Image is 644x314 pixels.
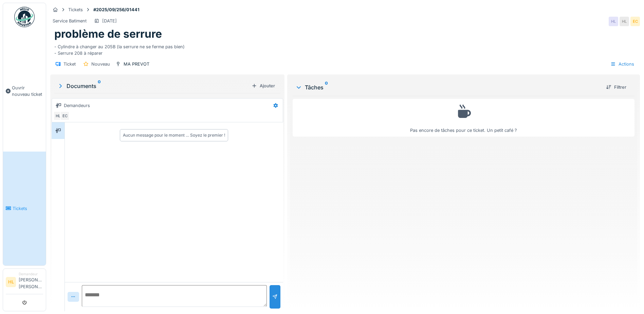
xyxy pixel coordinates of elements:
[12,85,43,98] span: Ouvrir nouveau ticket
[91,61,110,67] div: Nouveau
[6,277,16,287] li: HL
[68,6,83,13] div: Tickets
[620,17,629,26] div: HL
[295,83,601,91] div: Tâches
[60,111,70,121] div: EC
[63,61,76,67] div: Ticket
[64,102,90,109] div: Demandeurs
[3,152,46,265] a: Tickets
[249,81,278,90] div: Ajouter
[19,272,43,277] div: Demandeur
[54,41,636,56] div: - Cylindre à changer au 205B (la serrure ne se ferme pas bien) - Serrure 208 à réparer
[54,28,162,40] h1: problème de serrure
[607,59,637,69] div: Actions
[297,102,630,134] div: Pas encore de tâches pour ce ticket. Un petit café ?
[123,132,225,138] div: Aucun message pour le moment … Soyez le premier !
[3,31,46,152] a: Ouvrir nouveau ticket
[57,82,249,90] div: Documents
[102,18,117,24] div: [DATE]
[325,83,328,91] sup: 0
[630,17,640,26] div: EC
[98,82,101,90] sup: 0
[609,17,618,26] div: HL
[6,272,43,294] a: HL Demandeur[PERSON_NAME] [PERSON_NAME]
[124,61,149,67] div: MA PREVOT
[13,205,43,212] span: Tickets
[14,7,35,27] img: Badge_color-CXgf-gQk.svg
[53,18,87,24] div: Service Batiment
[19,272,43,293] li: [PERSON_NAME] [PERSON_NAME]
[53,111,63,121] div: HL
[603,83,629,92] div: Filtrer
[91,6,142,13] strong: #2025/09/256/01441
